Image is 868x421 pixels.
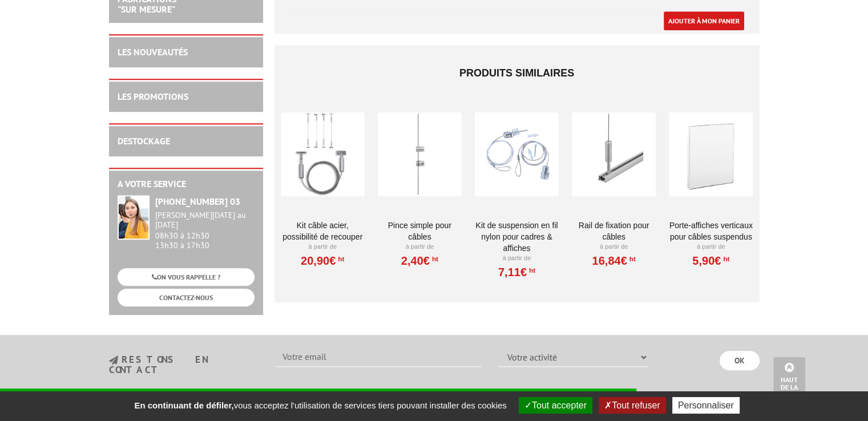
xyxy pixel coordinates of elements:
img: widget-service.jpg [118,195,150,240]
p: À partir de [281,242,365,252]
p: À partir de [378,242,462,252]
div: [PERSON_NAME][DATE] au [DATE] [155,211,255,230]
button: Tout refuser [599,397,665,414]
a: Haut de la page [773,357,805,404]
a: Porte-affiches verticaux pour câbles suspendus [669,220,753,242]
a: LES NOUVEAUTÉS [118,46,188,58]
h2: A votre service [118,179,255,189]
button: Personnaliser (fenêtre modale) [672,397,740,414]
a: DESTOCKAGE [118,135,170,147]
a: Ajouter à mon panier [664,11,744,30]
a: 20,90€HT [301,257,344,264]
span: vous acceptez l'utilisation de services tiers pouvant installer des cookies [128,400,512,410]
div: 08h30 à 12h30 13h30 à 17h30 [155,211,255,250]
a: Rail de fixation pour câbles [572,220,656,242]
p: À partir de [475,254,559,263]
span: Produits similaires [459,67,574,79]
a: LES PROMOTIONS [118,91,188,102]
a: Kit Câble acier, possibilité de recouper [281,220,365,242]
img: newsletter.jpg [109,355,118,365]
a: Pince simple pour câbles [378,220,462,242]
strong: En continuant de défiler, [134,400,233,410]
a: 5,90€HT [692,257,729,264]
button: Tout accepter [519,397,592,414]
sup: HT [430,255,438,263]
a: ON VOUS RAPPELLE ? [118,268,255,286]
a: Kit de suspension en fil nylon pour cadres & affiches [475,220,559,254]
sup: HT [527,266,535,274]
input: Votre email [276,347,481,367]
strong: [PHONE_NUMBER] 03 [155,196,240,207]
sup: HT [627,255,636,263]
p: À partir de [669,242,753,252]
a: CONTACTEZ-NOUS [118,289,255,306]
a: 2,40€HT [401,257,438,264]
p: À partir de [572,242,656,252]
a: 7,11€HT [498,269,535,276]
input: OK [720,351,760,370]
h3: restons en contact [109,355,259,375]
a: 16,84€HT [592,257,635,264]
sup: HT [336,255,344,263]
sup: HT [721,255,729,263]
